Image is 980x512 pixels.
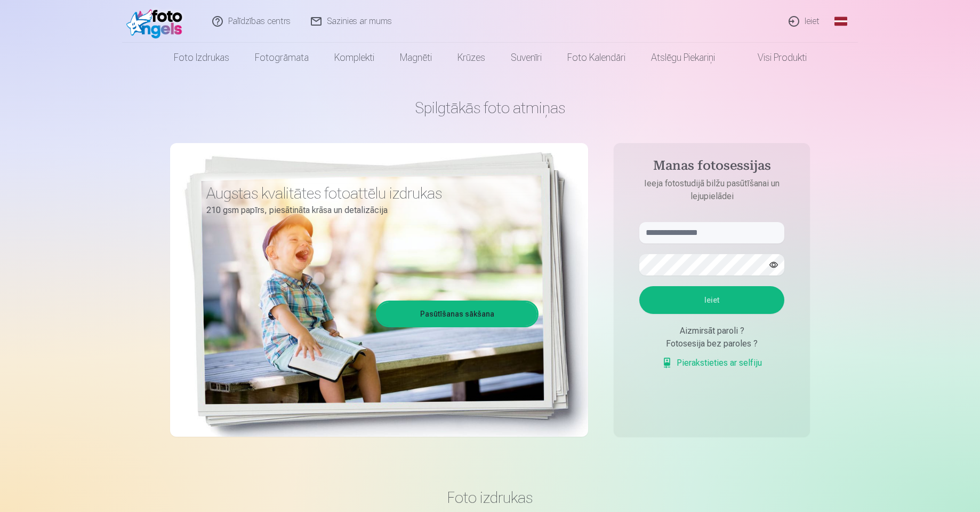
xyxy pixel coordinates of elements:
[498,43,555,73] a: Suvenīri
[639,325,784,337] div: Aizmirsāt paroli ?
[638,43,728,73] a: Atslēgu piekariņi
[629,177,795,203] p: Ieeja fotostudijā bilžu pasūtīšanai un lejupielādei
[126,4,188,38] img: /fa1
[728,43,820,73] a: Visi produkti
[206,203,531,218] p: 210 gsm papīrs, piesātināta krāsa un detalizācija
[170,98,810,117] h1: Spilgtākās foto atmiņas
[662,357,762,369] a: Pierakstieties ar selfiju
[206,184,531,203] h3: Augstas kvalitātes fotoattēlu izdrukas
[639,286,784,314] button: Ieiet
[387,43,445,73] a: Magnēti
[445,43,498,73] a: Krūzes
[555,43,638,73] a: Foto kalendāri
[161,43,242,73] a: Foto izdrukas
[179,488,801,507] h3: Foto izdrukas
[377,302,537,326] a: Pasūtīšanas sākšana
[242,43,322,73] a: Fotogrāmata
[639,337,784,350] div: Fotosesija bez paroles ?
[629,158,795,177] h4: Manas fotosessijas
[322,43,387,73] a: Komplekti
